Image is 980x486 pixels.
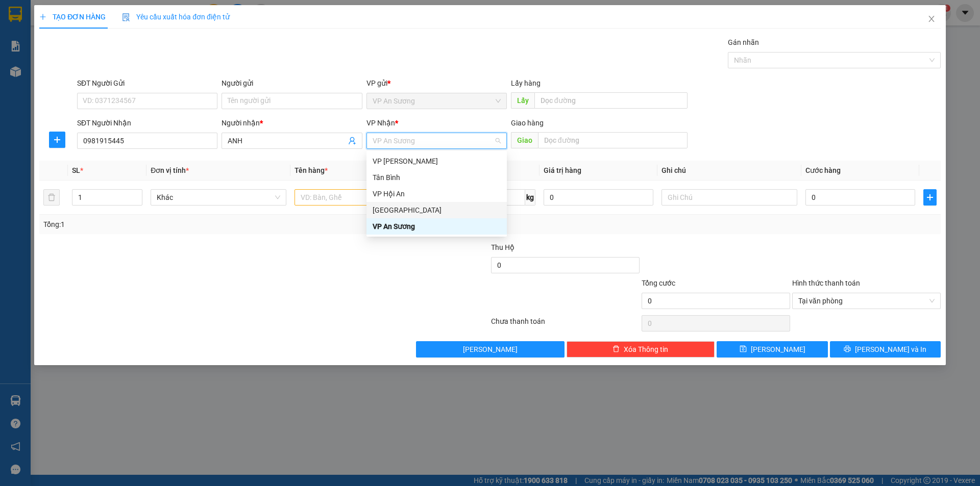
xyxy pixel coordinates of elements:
span: SL [72,166,80,174]
span: Cước hàng [805,166,841,174]
div: [GEOGRAPHIC_DATA] [373,204,501,216]
button: deleteXóa Thông tin [567,341,715,357]
span: Giao hàng [511,119,544,127]
span: plus [39,13,46,20]
div: SĐT Người Nhận [77,117,217,129]
span: [PERSON_NAME] [751,344,805,355]
div: SĐT Người Gửi [77,78,217,89]
span: Khác [157,190,280,205]
span: delete [612,345,620,353]
span: close [927,15,936,23]
div: VP Hà Lam [366,153,507,169]
input: Dọc đường [538,132,688,148]
span: TẠO ĐƠN HÀNG [39,13,106,21]
span: Giao [511,132,538,148]
div: VP [PERSON_NAME] [373,156,501,167]
div: Đà Nẵng [366,202,507,218]
button: [PERSON_NAME] [416,341,565,357]
span: VP An Sương [373,93,501,109]
img: icon [122,13,130,21]
span: Thu Hộ [491,243,514,251]
button: save[PERSON_NAME] [717,341,827,357]
div: Tân Bình [366,169,507,186]
button: plus [49,132,65,148]
label: Hình thức thanh toán [792,279,860,287]
span: Lấy [511,92,534,109]
th: Ghi chú [657,161,801,181]
span: VP An Sương [373,133,501,148]
span: plus [50,136,65,144]
span: user-add [348,137,356,145]
span: Tên hàng [295,166,328,174]
span: Tại văn phòng [798,293,935,309]
span: [PERSON_NAME] [463,344,518,355]
span: Yêu cầu xuất hóa đơn điện tử [122,13,230,21]
span: Giá trị hàng [544,166,581,174]
button: plus [923,189,937,206]
span: printer [844,345,851,353]
div: Người nhận [222,117,362,129]
div: VP Hội An [373,188,501,199]
div: Chưa thanh toán [490,316,641,334]
div: VP gửi [366,78,507,89]
button: Close [917,5,946,34]
div: Người gửi [222,78,362,89]
div: VP An Sương [366,218,507,235]
div: Tân Bình [373,172,501,183]
span: Đơn vị tính [151,166,189,174]
input: Dọc đường [534,92,688,109]
span: kg [525,189,535,206]
span: Lấy hàng [511,79,541,87]
input: 0 [544,189,653,206]
label: Gán nhãn [728,38,759,46]
div: VP Hội An [366,186,507,202]
span: Xóa Thông tin [624,344,668,355]
span: save [740,345,747,353]
input: VD: Bàn, Ghế [295,189,430,206]
div: Tổng: 1 [43,219,378,230]
input: Ghi Chú [661,189,797,206]
span: VP Nhận [366,119,395,127]
span: [PERSON_NAME] và In [855,344,926,355]
span: plus [924,193,936,201]
span: Tổng cước [642,279,675,287]
button: printer[PERSON_NAME] và In [830,341,941,357]
button: delete [43,189,60,206]
div: VP An Sương [373,221,501,232]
